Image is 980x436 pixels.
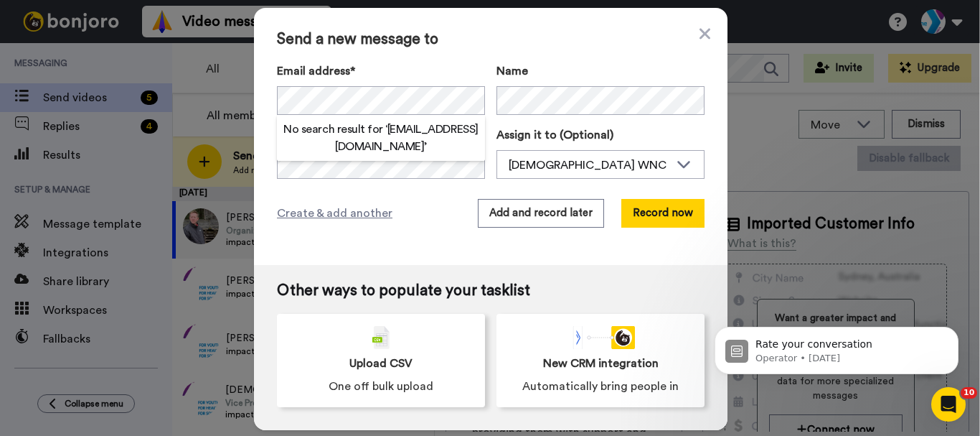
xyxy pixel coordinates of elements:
span: Send a new message to [277,31,705,48]
span: Create & add another [277,205,392,222]
div: [DEMOGRAPHIC_DATA] WNC [509,157,669,174]
span: New CRM integration [543,355,659,372]
div: animation [566,326,635,349]
img: csv-grey.png [372,326,390,349]
h2: No search result for ‘ [EMAIL_ADDRESS][DOMAIN_NAME] ’ [277,121,485,155]
span: Upload CSV [349,355,413,372]
span: Other ways to populate your tasklist [277,282,705,300]
button: Record now [621,199,705,228]
span: Automatically bring people in [522,378,679,395]
iframe: Intercom live chat [931,387,966,422]
button: Add and record later [478,199,604,228]
span: One off bulk upload [329,378,433,395]
span: Name [496,62,528,80]
span: 10 [961,387,977,399]
iframe: Intercom notifications message [693,297,980,397]
label: Email address* [277,62,485,80]
label: Assign it to (Optional) [496,126,705,144]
